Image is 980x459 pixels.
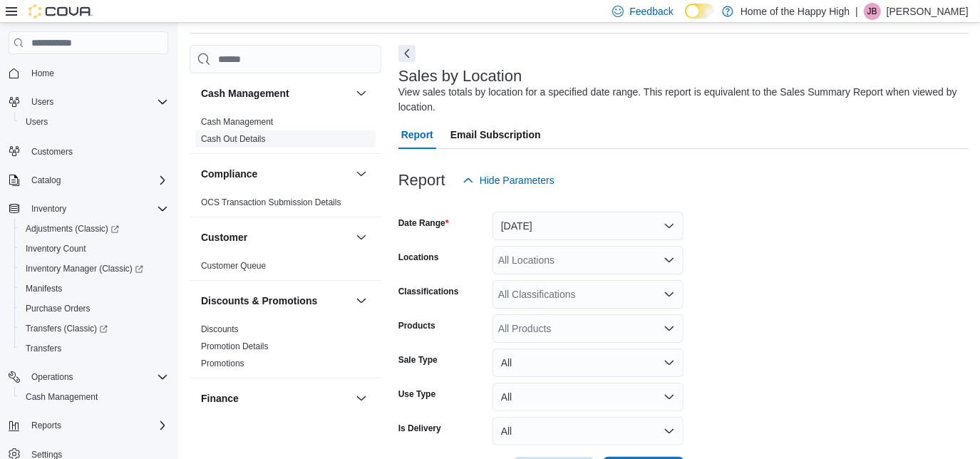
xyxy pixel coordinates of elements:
[14,339,174,359] button: Transfers
[201,341,269,352] span: Promotion Details
[31,175,61,186] span: Catalog
[457,166,560,195] button: Hide Parameters
[26,64,168,82] span: Home
[20,260,149,277] a: Inventory Manager (Classic)
[353,85,370,102] button: Cash Management
[492,349,684,377] button: All
[26,417,67,434] button: Reports
[398,252,439,263] label: Locations
[26,343,61,354] span: Transfers
[26,223,119,234] span: Adjustments (Classic)
[26,143,78,160] a: Customers
[201,197,341,208] span: OCS Transaction Submission Details
[31,420,61,431] span: Reports
[3,63,174,83] button: Home
[14,319,174,339] a: Transfers (Classic)
[201,294,350,308] button: Discounts & Promotions
[201,116,273,128] span: Cash Management
[398,423,441,434] label: Is Delivery
[20,280,68,297] a: Manifests
[3,170,174,190] button: Catalog
[201,167,257,181] h3: Compliance
[492,212,684,240] button: [DATE]
[14,219,174,239] a: Adjustments (Classic)
[31,68,54,79] span: Home
[31,203,66,215] span: Inventory
[664,289,675,300] button: Open list of options
[26,142,168,160] span: Customers
[20,320,113,337] a: Transfers (Classic)
[201,391,239,406] h3: Finance
[3,416,174,435] button: Reports
[20,240,168,257] span: Inventory Count
[201,133,266,145] span: Cash Out Details
[685,4,715,19] input: Dark Mode
[20,240,92,257] a: Inventory Count
[855,3,858,20] p: |
[26,417,168,434] span: Reports
[398,388,435,400] label: Use Type
[353,229,370,246] button: Customer
[190,257,381,280] div: Customer
[20,260,168,277] span: Inventory Manager (Classic)
[201,324,239,335] span: Discounts
[20,388,103,406] a: Cash Management
[20,113,53,130] a: Users
[190,321,381,378] div: Discounts & Promotions
[14,387,174,407] button: Cash Management
[14,112,174,132] button: Users
[26,368,79,386] button: Operations
[14,239,174,259] button: Inventory Count
[398,172,445,189] h3: Report
[201,117,273,127] a: Cash Management
[20,300,168,317] span: Purchase Orders
[201,86,350,100] button: Cash Management
[3,199,174,219] button: Inventory
[353,390,370,407] button: Finance
[20,220,168,237] span: Adjustments (Classic)
[26,93,59,110] button: Users
[14,259,174,279] a: Inventory Manager (Classic)
[14,299,174,319] button: Purchase Orders
[3,140,174,161] button: Customers
[26,200,72,217] button: Inventory
[629,4,673,19] span: Feedback
[492,383,684,411] button: All
[20,340,168,357] span: Transfers
[201,134,266,144] a: Cash Out Details
[190,194,381,217] div: Compliance
[26,368,168,386] span: Operations
[201,230,350,244] button: Customer
[26,172,66,189] button: Catalog
[887,3,969,20] p: [PERSON_NAME]
[353,292,370,309] button: Discounts & Promotions
[353,165,370,182] button: Compliance
[201,358,244,369] span: Promotions
[201,197,341,207] a: OCS Transaction Submission Details
[26,116,48,128] span: Users
[26,283,62,294] span: Manifests
[867,3,877,20] span: JB
[398,45,416,62] button: Next
[398,354,438,366] label: Sale Type
[401,120,433,149] span: Report
[26,391,98,403] span: Cash Management
[864,3,881,20] div: Jessica Bishop
[201,294,317,308] h3: Discounts & Promotions
[26,200,168,217] span: Inventory
[26,303,91,314] span: Purchase Orders
[20,220,125,237] a: Adjustments (Classic)
[201,341,269,351] a: Promotion Details
[201,260,266,272] span: Customer Queue
[664,323,675,334] button: Open list of options
[26,263,143,274] span: Inventory Manager (Classic)
[31,96,53,108] span: Users
[26,172,168,189] span: Catalog
[26,65,60,82] a: Home
[190,113,381,153] div: Cash Management
[20,300,96,317] a: Purchase Orders
[480,173,555,187] span: Hide Parameters
[398,217,449,229] label: Date Range
[398,286,459,297] label: Classifications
